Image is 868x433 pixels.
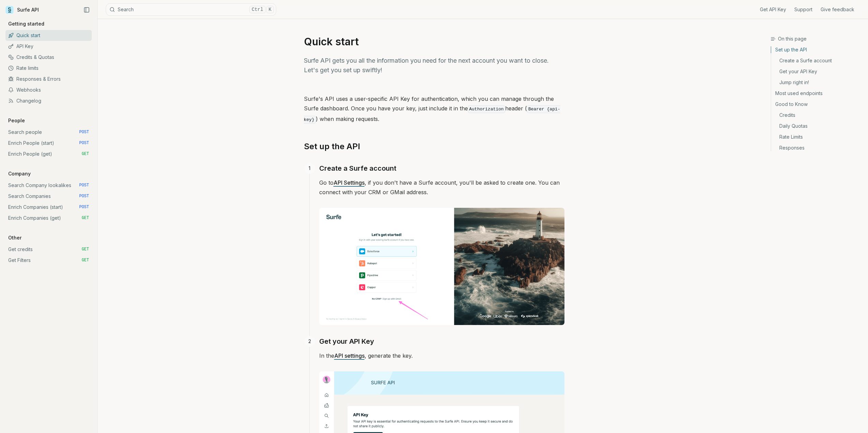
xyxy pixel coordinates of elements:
[821,6,854,13] a: Give feedback
[5,74,92,84] a: Responses & Errors
[5,234,24,241] p: Other
[5,170,33,177] p: Company
[5,20,47,27] p: Getting started
[794,6,812,13] a: Support
[304,141,360,152] a: Set up the API
[771,66,863,77] a: Get your API Key
[82,247,89,252] span: GET
[304,56,564,75] p: Surfe API gets you all the information you need for the next account you want to close. Let's get...
[79,140,89,146] span: POST
[5,95,92,106] a: Changelog
[5,213,92,223] a: Enrich Companies (get) GET
[760,6,786,13] a: Get API Key
[249,6,266,13] kbd: Ctrl
[5,127,92,138] a: Search people POST
[304,35,564,48] h1: Quick start
[5,30,92,41] a: Quick start
[79,194,89,199] span: POST
[334,179,365,186] a: API Settings
[79,129,89,135] span: POST
[5,117,28,124] p: People
[5,191,92,202] a: Search Companies POST
[106,3,276,16] button: SearchCtrlK
[5,180,92,191] a: Search Company lookalikes POST
[771,142,863,151] a: Responses
[770,35,863,42] h3: On this page
[82,5,92,15] button: Collapse Sidebar
[5,63,92,74] a: Rate limits
[771,132,863,142] a: Rate Limits
[5,244,92,255] a: Get credits GET
[771,55,863,66] a: Create a Surfe account
[82,258,89,263] span: GET
[319,178,564,197] p: Go to , if you don't have a Surfe account, you'll be asked to create one. You can connect with yo...
[5,255,92,266] a: Get Filters GET
[266,6,274,13] kbd: K
[79,183,89,188] span: POST
[82,215,89,221] span: GET
[319,336,374,347] a: Get your API Key
[5,5,39,15] a: Surfe API
[771,121,863,132] a: Daily Quotas
[5,202,92,213] a: Enrich Companies (start) POST
[771,88,863,99] a: Most used endpoints
[304,94,564,125] p: Surfe's API uses a user-specific API Key for authentication, which you can manage through the Sur...
[79,204,89,210] span: POST
[5,84,92,95] a: Webhooks
[5,41,92,52] a: API Key
[771,46,863,55] a: Set up the API
[771,110,863,121] a: Credits
[5,149,92,159] a: Enrich People (get) GET
[771,77,863,88] a: Jump right in!
[82,151,89,157] span: GET
[771,99,863,110] a: Good to Know
[5,52,92,63] a: Credits & Quotas
[5,138,92,149] a: Enrich People (start) POST
[334,352,365,359] a: API settings
[319,208,564,325] img: Image
[468,105,505,113] code: Authorization
[319,163,396,174] a: Create a Surfe account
